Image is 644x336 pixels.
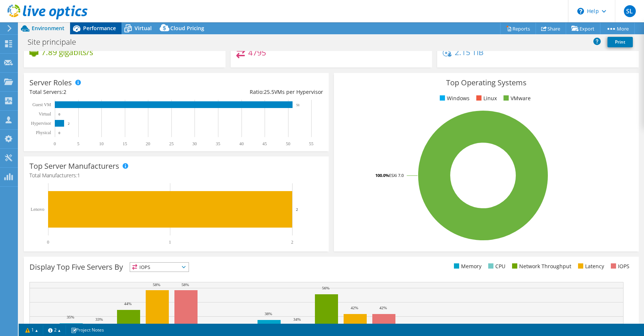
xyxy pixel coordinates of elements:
[20,325,43,335] a: 1
[452,262,482,270] li: Memory
[510,262,571,270] li: Network Throughput
[264,88,274,95] span: 25.5
[340,79,633,87] h3: Top Operating Systems
[63,88,66,95] span: 2
[536,23,566,34] a: Share
[438,94,470,102] li: Windows
[296,207,298,212] text: 2
[577,8,584,15] svg: \n
[322,286,329,290] text: 56%
[77,141,79,146] text: 5
[239,141,244,146] text: 40
[502,94,531,102] li: VMware
[375,172,389,178] tspan: 100.0%
[41,48,93,56] h4: 7.89 gigabits/s
[29,79,72,87] h3: Server Roles
[123,141,127,146] text: 15
[36,130,51,135] text: Physical
[286,141,290,146] text: 50
[181,282,189,287] text: 58%
[500,23,536,34] a: Reports
[169,240,171,245] text: 1
[624,5,636,17] span: SL
[83,25,116,32] span: Performance
[600,23,635,34] a: More
[67,315,74,319] text: 35%
[68,122,70,126] text: 2
[124,301,132,306] text: 44%
[248,48,266,57] h4: 4795
[39,111,51,117] text: Virtual
[31,207,44,212] text: Lenovo
[609,262,629,270] li: IOPS
[95,317,103,321] text: 33%
[146,141,150,146] text: 20
[77,172,80,179] span: 1
[43,325,66,335] a: 2
[474,94,497,102] li: Linux
[216,141,220,146] text: 35
[54,141,56,146] text: 0
[59,131,60,135] text: 0
[379,305,387,310] text: 42%
[130,263,189,272] span: IOPS
[192,141,197,146] text: 30
[66,325,109,335] a: Project Notes
[169,141,174,146] text: 25
[265,311,272,316] text: 38%
[153,282,160,287] text: 58%
[309,141,313,146] text: 55
[24,38,88,46] h1: Site principale
[135,25,152,32] span: Virtual
[29,88,176,96] div: Total Servers:
[293,317,301,321] text: 34%
[32,25,64,32] span: Environment
[47,240,49,245] text: 0
[296,103,300,107] text: 51
[176,88,323,96] div: Ratio: VMs per Hypervisor
[566,23,600,34] a: Export
[291,240,293,245] text: 2
[262,141,267,146] text: 45
[59,112,60,116] text: 0
[351,305,358,310] text: 42%
[455,48,484,56] h4: 2.15 TiB
[607,37,633,47] a: Print
[32,102,51,107] text: Guest VM
[29,162,119,170] h3: Top Server Manufacturers
[29,171,323,180] h4: Total Manufacturers:
[389,172,404,178] tspan: ESXi 7.0
[170,25,204,32] span: Cloud Pricing
[31,121,51,126] text: Hypervisor
[99,141,104,146] text: 10
[486,262,505,270] li: CPU
[576,262,604,270] li: Latency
